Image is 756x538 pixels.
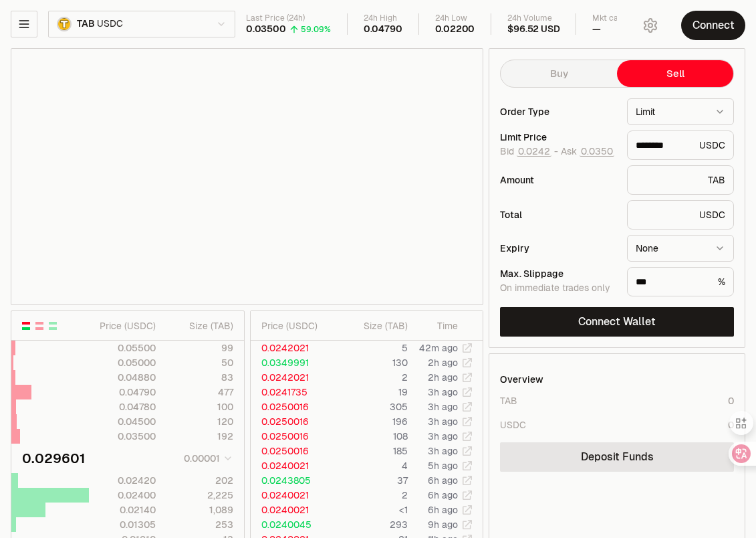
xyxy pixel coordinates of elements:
[364,13,402,23] div: 24h High
[251,355,338,370] td: 0.0349991
[428,504,458,516] time: 6h ago
[500,269,616,278] div: Max. Slippage
[21,321,31,331] button: Show Buy and Sell Orders
[167,371,233,384] div: 83
[500,418,526,432] div: USDC
[428,489,458,501] time: 6h ago
[167,356,233,369] div: 50
[435,23,475,35] div: 0.02200
[428,416,458,428] time: 3h ago
[428,460,458,472] time: 5h ago
[246,23,286,35] div: 0.03500
[627,130,734,160] div: USDC
[251,503,338,517] td: 0.0240021
[337,444,408,458] td: 185
[681,11,745,40] button: Connect
[90,430,156,443] div: 0.03500
[97,18,122,30] span: USDC
[507,13,559,23] div: 24h Volume
[428,430,458,442] time: 3h ago
[90,488,156,502] div: 0.02400
[500,107,616,116] div: Order Type
[500,146,558,158] span: Bid -
[167,319,233,333] div: Size ( TAB )
[337,385,408,399] td: 19
[180,450,233,466] button: 0.00001
[627,165,734,195] div: TAB
[301,24,331,35] div: 59.09%
[167,518,233,531] div: 253
[47,321,58,331] button: Show Buy Orders Only
[261,319,337,333] div: Price ( USDC )
[167,430,233,443] div: 192
[251,473,338,488] td: 0.0243805
[337,458,408,473] td: 4
[348,319,408,333] div: Size ( TAB )
[419,342,458,354] time: 42m ago
[337,503,408,517] td: <1
[167,415,233,428] div: 120
[90,400,156,414] div: 0.04780
[500,442,734,472] a: Deposit Funds
[22,449,86,468] div: 0.029601
[728,418,734,432] div: 0
[90,474,156,487] div: 0.02420
[251,444,338,458] td: 0.0250016
[57,17,72,31] img: TAB.png
[90,415,156,428] div: 0.04500
[500,307,734,337] button: Connect Wallet
[580,146,614,157] button: 0.0350
[90,518,156,531] div: 0.01305
[251,429,338,444] td: 0.0250016
[627,235,734,262] button: None
[337,341,408,355] td: 5
[251,414,338,429] td: 0.0250016
[428,357,458,369] time: 2h ago
[592,23,601,35] div: —
[77,18,94,30] span: TAB
[428,474,458,486] time: 6h ago
[419,319,458,333] div: Time
[167,341,233,355] div: 99
[337,370,408,385] td: 2
[167,400,233,414] div: 100
[592,13,623,23] div: Mkt cap
[428,401,458,413] time: 3h ago
[364,23,402,35] div: 0.04790
[428,519,458,531] time: 9h ago
[167,488,233,502] div: 2,225
[90,341,156,355] div: 0.05500
[500,373,543,386] div: Overview
[90,356,156,369] div: 0.05000
[34,321,45,331] button: Show Sell Orders Only
[435,13,475,23] div: 24h Low
[500,175,616,185] div: Amount
[500,132,616,142] div: Limit Price
[507,23,559,35] div: $96.52 USD
[337,473,408,488] td: 37
[728,394,734,408] div: 0
[428,445,458,457] time: 3h ago
[167,385,233,399] div: 477
[561,146,614,158] span: Ask
[251,385,338,399] td: 0.0241735
[337,517,408,532] td: 293
[501,60,617,87] button: Buy
[627,98,734,125] button: Limit
[90,503,156,517] div: 0.02140
[428,371,458,383] time: 2h ago
[167,503,233,517] div: 1,089
[500,282,616,294] div: On immediate trades only
[251,517,338,532] td: 0.0240045
[251,399,338,414] td: 0.0250016
[500,210,616,219] div: Total
[251,341,338,355] td: 0.0242021
[337,414,408,429] td: 196
[90,319,156,333] div: Price ( USDC )
[337,355,408,370] td: 130
[11,49,483,304] iframe: Financial Chart
[90,385,156,399] div: 0.04790
[337,429,408,444] td: 108
[428,386,458,398] time: 3h ago
[251,458,338,473] td: 0.0240021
